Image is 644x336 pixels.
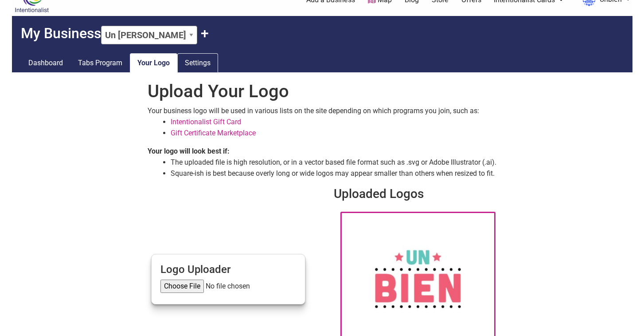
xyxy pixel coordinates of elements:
h2: My Business [12,16,632,44]
a: Settings [177,53,218,73]
li: The uploaded file is high resolution, or in a vector based file format such as .svg or Adobe Illu... [171,157,496,168]
h3: Uploaded Logos [334,186,502,202]
div: Your business logo will be used in various lists on the site depending on which programs you join... [148,81,496,139]
a: Tabs Program [70,53,130,73]
a: Gift Certificate Marketplace [171,129,256,137]
h1: Upload Your Logo [148,81,496,102]
b: Your logo will look best if: [148,147,230,155]
a: Dashboard [21,53,70,73]
a: Intentionalist Gift Card [171,118,241,126]
button: Claim Another [201,25,209,42]
li: Square-ish is best because overly long or wide logos may appear smaller than others when resized ... [171,168,496,179]
h4: Logo Uploader [160,263,296,276]
a: Your Logo [130,53,177,73]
